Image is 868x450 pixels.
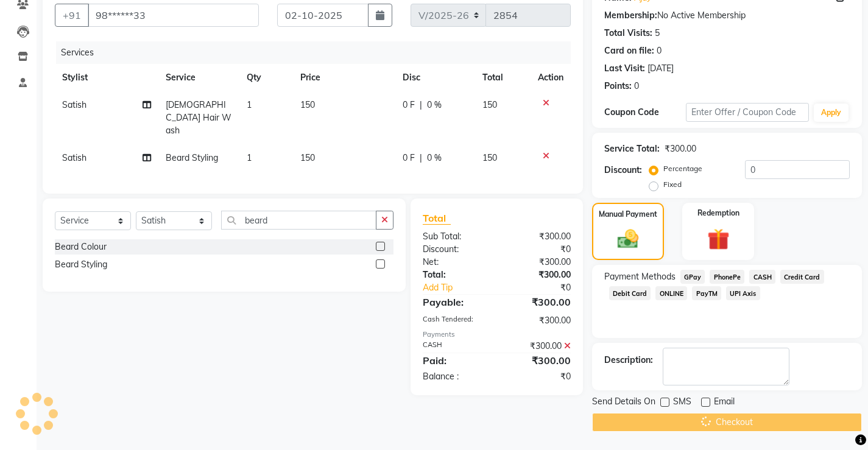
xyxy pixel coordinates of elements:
div: Description: [604,354,653,367]
div: Net: [414,256,496,269]
div: ₹300.00 [496,353,579,368]
span: 150 [482,152,497,163]
div: Sub Total: [414,230,496,243]
span: 0 F [403,99,415,111]
div: Cash Tendered: [414,314,496,327]
div: ₹0 [510,281,580,294]
span: Email [714,395,735,410]
div: ₹300.00 [496,295,579,309]
div: Coupon Code [604,106,686,119]
span: 1 [247,152,252,163]
button: +91 [55,4,89,27]
span: PayTM [692,286,721,300]
th: Stylist [55,64,158,91]
div: Card on file: [604,44,654,57]
th: Price [293,64,395,91]
th: Service [158,64,239,91]
span: Total [423,212,451,225]
div: [DATE] [647,62,674,75]
span: Satish [62,152,86,163]
div: Payable: [414,295,496,309]
span: SMS [673,395,691,410]
div: Last Visit: [604,62,645,75]
th: Total [475,64,531,91]
div: Membership: [604,9,657,22]
div: 0 [657,44,662,57]
input: Search or Scan [221,211,376,230]
label: Manual Payment [599,209,657,220]
label: Redemption [697,208,739,219]
th: Qty [239,64,293,91]
img: _gift.svg [700,226,736,253]
span: | [420,99,422,111]
span: 150 [300,99,315,110]
span: ONLINE [655,286,687,300]
span: PhonePe [710,270,744,284]
span: Debit Card [609,286,651,300]
button: Apply [814,104,849,122]
span: 1 [247,99,252,110]
img: _cash.svg [611,227,645,251]
div: Beard Colour [55,241,107,253]
span: 150 [300,152,315,163]
span: [DEMOGRAPHIC_DATA] Hair Wash [166,99,231,136]
input: Enter Offer / Coupon Code [686,103,809,122]
span: 0 % [427,152,442,164]
span: Credit Card [780,270,824,284]
div: Services [56,41,580,64]
div: ₹0 [496,370,579,383]
div: ₹0 [496,243,579,256]
div: Total Visits: [604,27,652,40]
span: CASH [749,270,775,284]
div: Discount: [414,243,496,256]
span: 150 [482,99,497,110]
span: 0 F [403,152,415,164]
div: ₹300.00 [665,142,696,155]
div: ₹300.00 [496,314,579,327]
label: Fixed [663,179,682,190]
div: Balance : [414,370,496,383]
span: Payment Methods [604,270,676,283]
label: Percentage [663,163,702,174]
input: Search by Name/Mobile/Email/Code [88,4,259,27]
div: Total: [414,269,496,281]
div: 0 [634,80,639,93]
div: ₹300.00 [496,230,579,243]
div: CASH [414,340,496,353]
span: GPay [680,270,705,284]
span: Beard Styling [166,152,218,163]
div: Beard Styling [55,258,107,271]
div: Paid: [414,353,496,368]
div: ₹300.00 [496,256,579,269]
div: Payments [423,329,571,340]
span: Satish [62,99,86,110]
span: | [420,152,422,164]
div: 5 [655,27,660,40]
span: 0 % [427,99,442,111]
div: No Active Membership [604,9,850,22]
div: ₹300.00 [496,269,579,281]
a: Add Tip [414,281,510,294]
div: Service Total: [604,142,660,155]
th: Disc [395,64,475,91]
span: Send Details On [592,395,655,410]
div: ₹300.00 [496,340,579,353]
th: Action [531,64,571,91]
div: Discount: [604,164,642,177]
span: UPI Axis [726,286,760,300]
div: Points: [604,80,632,93]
